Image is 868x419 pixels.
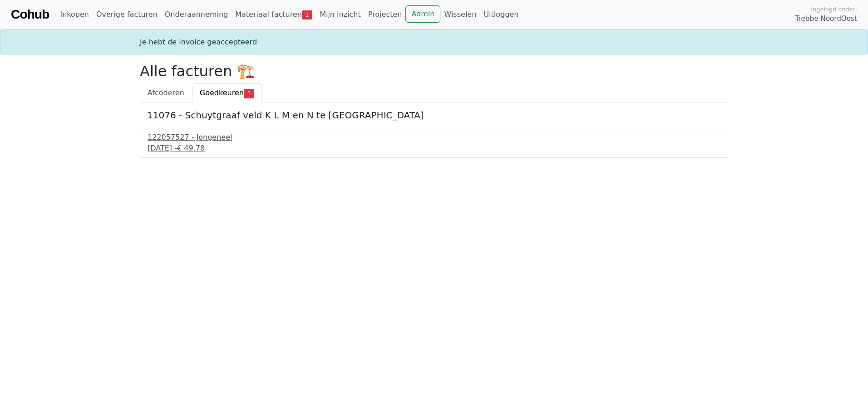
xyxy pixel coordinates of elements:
a: Goedkeuren1 [192,83,262,102]
div: Je hebt de invoice geaccepteerd [134,37,734,48]
span: Goedkeuren [200,88,244,97]
a: Mijn inzicht [316,5,365,24]
a: Admin [405,5,440,23]
a: Materiaal facturen1 [232,5,316,24]
span: Afcoderen [148,88,184,97]
a: Uitloggen [480,5,522,24]
span: Ingelogd onder: [811,5,857,14]
span: 1 [244,89,254,98]
h5: 11076 - Schuytgraaf veld K L M en N te [GEOGRAPHIC_DATA] [147,110,721,121]
a: 122057527 - Jongeneel[DATE] -€ 49,78 [148,132,720,154]
div: [DATE] - [148,143,720,154]
div: 122057527 - Jongeneel [148,132,720,143]
a: Overige facturen [93,5,161,24]
span: € 49,78 [177,144,205,152]
h2: Alle facturen 🏗️ [140,63,728,80]
a: Inkopen [56,5,92,24]
a: Afcoderen [140,83,192,102]
a: Cohub [11,4,49,25]
a: Projecten [365,5,406,24]
a: Wisselen [440,5,480,24]
span: Trebbe NoordOost [795,14,857,24]
a: Onderaanneming [161,5,232,24]
span: 1 [302,10,312,19]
